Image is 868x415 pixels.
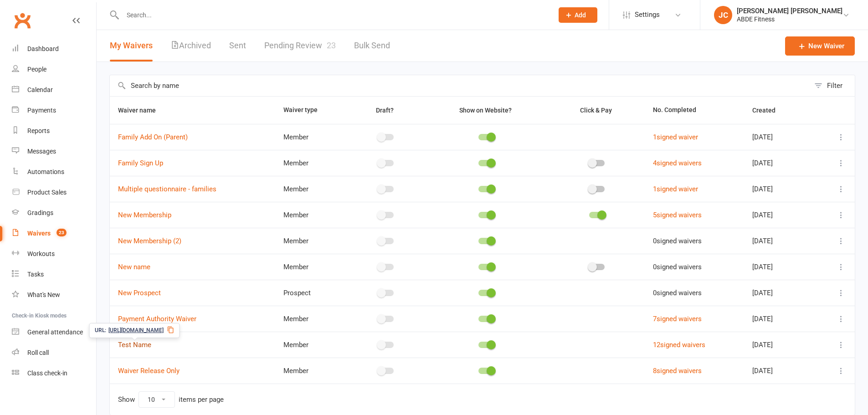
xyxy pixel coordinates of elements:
a: Clubworx [11,9,34,32]
a: Archived [171,30,211,61]
div: General attendance [27,328,83,336]
td: Member [275,358,348,384]
span: Show on Website? [459,107,512,114]
a: What's New [12,285,96,305]
a: 5signed waivers [653,211,702,219]
button: Waiver name [118,105,166,116]
button: Click & Pay [572,105,622,116]
div: Calendar [27,86,53,93]
div: People [27,66,46,73]
a: New Membership [118,211,171,219]
div: JC [714,6,732,24]
button: Add [559,7,597,23]
td: [DATE] [744,280,816,306]
td: [DATE] [744,306,816,332]
a: 8signed waivers [653,367,702,375]
span: 0 signed waivers [653,237,702,245]
td: [DATE] [744,332,816,358]
a: New Membership (2) [118,237,181,245]
span: 0 signed waivers [653,263,702,271]
button: Draft? [368,105,404,116]
span: 23 [327,41,336,50]
a: Workouts [12,244,96,264]
a: Waivers 23 [12,223,96,244]
div: Roll call [27,349,49,356]
a: 1signed waiver [653,185,698,193]
th: Waiver type [275,97,348,124]
td: Member [275,150,348,176]
div: Dashboard [27,45,59,52]
div: Filter [827,80,842,91]
div: ABDE Fitness [737,15,842,23]
a: Payments [12,100,96,121]
span: 23 [56,229,67,236]
span: Settings [635,5,660,25]
a: 7signed waivers [653,315,702,323]
span: [URL][DOMAIN_NAME] [108,326,164,335]
a: Test Name [118,341,151,349]
td: [DATE] [744,228,816,254]
div: Class check-in [27,369,67,377]
div: Workouts [27,250,55,257]
a: 1signed waiver [653,133,698,141]
span: URL: [95,326,106,335]
a: Pending Review23 [264,30,336,61]
a: Messages [12,141,96,162]
a: Multiple questionnaire - families [118,185,216,193]
a: People [12,59,96,80]
a: Class kiosk mode [12,363,96,384]
a: Roll call [12,343,96,363]
span: Draft? [376,107,394,114]
span: Created [752,107,786,114]
div: Payments [27,107,56,114]
th: No. Completed [645,97,744,124]
div: Tasks [27,271,44,278]
a: Calendar [12,80,96,100]
a: New Prospect [118,289,161,297]
a: Bulk Send [354,30,390,61]
a: Family Add On (Parent) [118,133,188,141]
a: Automations [12,162,96,182]
td: [DATE] [744,254,816,280]
button: Created [752,105,786,116]
td: Member [275,306,348,332]
a: Family Sign Up [118,159,163,167]
div: Messages [27,148,56,155]
div: Gradings [27,209,53,216]
a: New name [118,263,150,271]
a: Reports [12,121,96,141]
td: [DATE] [744,358,816,384]
div: items per page [179,396,224,404]
a: Waiver Release Only [118,367,180,375]
a: Dashboard [12,39,96,59]
td: Prospect [275,280,348,306]
td: [DATE] [744,176,816,202]
button: Show on Website? [451,105,522,116]
td: Member [275,332,348,358]
div: Automations [27,168,64,175]
a: Tasks [12,264,96,285]
input: Search... [120,9,547,21]
a: General attendance kiosk mode [12,322,96,343]
div: Product Sales [27,189,67,196]
span: Add [575,11,586,19]
td: [DATE] [744,202,816,228]
td: [DATE] [744,124,816,150]
td: Member [275,202,348,228]
span: 0 signed waivers [653,289,702,297]
span: Waiver name [118,107,166,114]
a: Sent [229,30,246,61]
a: 12signed waivers [653,341,705,349]
a: Payment Authority Waiver [118,315,196,323]
td: [DATE] [744,150,816,176]
a: 4signed waivers [653,159,702,167]
a: Gradings [12,203,96,223]
button: Filter [810,75,855,96]
div: What's New [27,291,60,298]
input: Search by name [110,75,810,96]
td: Member [275,124,348,150]
a: New Waiver [785,36,855,56]
td: Member [275,254,348,280]
button: My Waivers [110,30,153,61]
span: Click & Pay [580,107,612,114]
